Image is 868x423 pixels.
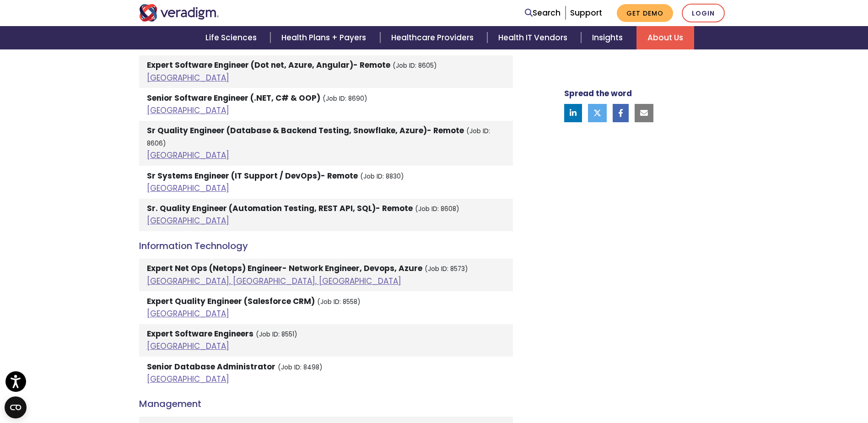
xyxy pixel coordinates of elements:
strong: Senior Database Administrator [147,361,275,372]
small: (Job ID: 8690) [323,94,367,103]
a: About Us [636,26,694,49]
strong: Sr. Quality Engineer (Automation Testing, REST API, SQL)- Remote [147,203,413,214]
a: [GEOGRAPHIC_DATA] [147,72,229,83]
strong: Senior Software Engineer (.NET, C# & OOP) [147,92,320,103]
a: Login [682,4,725,22]
small: (Job ID: 8830) [360,172,404,181]
small: (Job ID: 8605) [393,61,437,70]
a: Healthcare Providers [380,26,487,49]
small: (Job ID: 8573) [425,265,468,273]
a: Support [570,7,602,18]
a: Health Plans + Payers [270,26,380,49]
a: Life Sciences [194,26,270,49]
a: [GEOGRAPHIC_DATA] [147,374,229,385]
a: [GEOGRAPHIC_DATA] [147,308,229,319]
a: [GEOGRAPHIC_DATA] [147,215,229,226]
button: Open CMP widget [5,396,27,418]
a: Health IT Vendors [487,26,581,49]
strong: Expert Quality Engineer (Salesforce CRM) [147,296,315,307]
strong: Sr Systems Engineer (IT Support / DevOps)- Remote [147,170,358,181]
a: [GEOGRAPHIC_DATA] [147,105,229,116]
img: Veradigm logo [139,4,219,22]
small: (Job ID: 8551) [256,330,297,339]
small: (Job ID: 8558) [317,298,361,306]
a: [GEOGRAPHIC_DATA], [GEOGRAPHIC_DATA], [GEOGRAPHIC_DATA] [147,276,401,287]
small: (Job ID: 8608) [415,205,459,213]
small: (Job ID: 8498) [278,363,323,372]
a: Search [525,7,561,19]
strong: Expert Software Engineers [147,328,253,339]
a: Get Demo [617,4,673,22]
a: [GEOGRAPHIC_DATA] [147,150,229,161]
h4: Information Technology [139,240,513,251]
strong: Spread the word [564,88,632,99]
h4: Management [139,398,513,409]
a: Insights [581,26,636,49]
strong: Expert Net Ops (Netops) Engineer- Network Engineer, Devops, Azure [147,263,422,274]
strong: Expert Software Engineer (Dot net, Azure, Angular)- Remote [147,60,390,70]
a: [GEOGRAPHIC_DATA] [147,183,229,194]
a: [GEOGRAPHIC_DATA] [147,341,229,352]
strong: Sr Quality Engineer (Database & Backend Testing, Snowflake, Azure)- Remote [147,125,464,136]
